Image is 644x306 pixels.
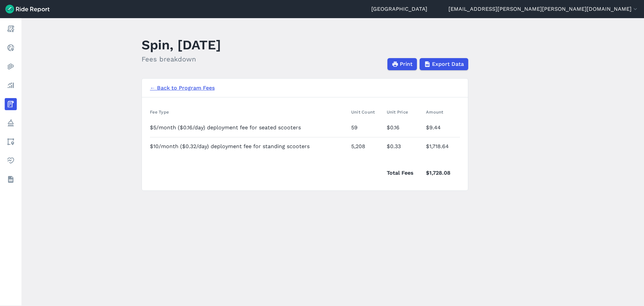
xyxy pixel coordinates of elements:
a: Datasets [5,173,17,185]
td: $5/month ($0.16/day) deployment fee for seated scooters [150,119,348,137]
a: [GEOGRAPHIC_DATA] [371,5,427,13]
button: Export Data [420,58,468,70]
button: Print [387,58,417,70]
td: $10/month ($0.32/day) deployment fee for standing scooters [150,137,348,156]
h1: Spin, [DATE] [142,36,221,54]
a: Realtime [5,42,17,54]
td: $0.16 [384,119,423,137]
th: Unit Count [348,105,384,119]
td: $1,718.64 [423,137,460,156]
a: Heatmaps [5,60,17,73]
th: Amount [423,105,460,119]
th: Fee Type [150,105,348,119]
th: Unit Price [384,105,423,119]
button: [EMAIL_ADDRESS][PERSON_NAME][PERSON_NAME][DOMAIN_NAME] [448,5,639,13]
td: 5,208 [348,137,384,156]
a: Analyze [5,79,17,91]
a: ← Back to Program Fees [150,84,215,92]
td: $1,728.08 [423,156,460,182]
td: 59 [348,119,384,137]
a: Areas [5,136,17,148]
span: Print [400,60,413,68]
span: Export Data [432,60,464,68]
td: $0.33 [384,137,423,156]
td: $9.44 [423,119,460,137]
td: Total Fees [384,156,423,182]
a: Fees [5,98,17,110]
a: Report [5,23,17,35]
a: Health [5,155,17,167]
h2: Fees breakdown [142,54,221,64]
img: Ride Report [5,5,50,13]
a: Policy [5,117,17,129]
